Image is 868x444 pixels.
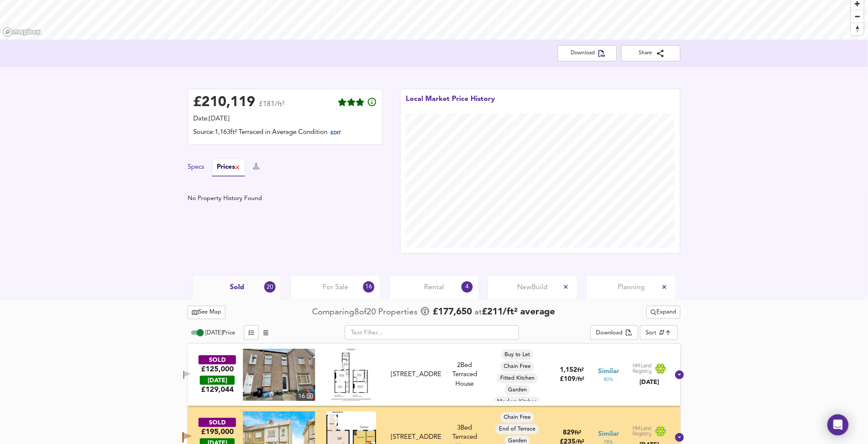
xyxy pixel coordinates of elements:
button: Reset bearing to north [851,23,864,35]
span: Planning [618,283,645,292]
span: 1,152 [560,367,577,374]
div: [DATE] [200,376,235,385]
span: 829 [563,430,575,436]
span: Fitted Kitchen [497,374,538,382]
div: 20 [264,281,276,293]
span: 80 % [604,376,613,383]
img: Land Registry [632,363,666,374]
div: [STREET_ADDRESS] [391,370,441,379]
div: Modern Kitchen [494,397,541,407]
div: Comparing 8 of 20 Properties [312,307,420,318]
span: Similar [598,430,619,439]
span: Similar [598,367,619,376]
div: Sort [646,329,657,337]
button: Download [590,325,638,340]
div: split button [590,325,638,340]
span: £ 129,044 [201,385,234,394]
svg: Show Details [674,370,685,380]
div: 2 Bed Terraced House [445,361,484,389]
span: Chain Free [500,363,534,371]
div: Download [596,328,622,338]
div: [DATE] [632,378,666,387]
div: Chain Free [500,412,534,423]
div: SOLD [198,355,236,364]
span: For Sale [323,283,348,292]
div: £ 210,119 [193,96,255,109]
span: ft² [577,367,584,373]
span: £181/ft² [259,101,285,114]
button: Specs [188,163,204,172]
span: £ 211 / ft² average [482,307,555,317]
span: EDIT [330,131,341,136]
span: at [474,308,482,317]
div: End of Terrace [495,424,539,434]
span: Chain Free [500,414,534,421]
button: Zoom out [851,10,864,23]
span: See Map [192,307,221,317]
input: Text Filter... [345,325,519,340]
span: Reset bearing to north [851,23,864,35]
a: Mapbox homepage [3,27,41,37]
span: Modern Kitchen [494,398,541,406]
span: £ 177,650 [433,306,472,319]
span: £ 109 [560,376,584,383]
span: ft² [575,430,581,436]
span: Share [628,49,673,58]
div: 16 [363,281,374,293]
img: Floorplan [331,349,371,401]
div: £195,000 [201,427,234,437]
span: [DATE] Price [205,330,235,336]
div: SOLD [198,418,236,427]
span: End of Terrace [495,425,539,433]
img: property thumbnail [243,349,315,401]
div: Sort [640,325,678,340]
span: Sold [230,283,244,292]
span: Garden [505,386,530,394]
div: Garden [505,385,530,395]
div: Prices [217,163,240,172]
div: 16 [296,391,315,401]
span: Buy to Let [501,351,533,359]
button: Download [558,45,617,61]
span: / ft² [575,377,584,382]
div: Chain Free [500,361,534,372]
a: property thumbnail 16 [243,349,315,401]
div: [STREET_ADDRESS] [391,433,441,442]
div: Buy to Let [501,350,533,360]
button: Share [621,45,680,61]
div: Date: [DATE] [193,114,377,124]
span: New Build [517,283,548,292]
svg: Show Details [674,432,685,443]
div: Local Market Price History [406,94,495,114]
div: No Property History Found [188,194,383,203]
div: Open Intercom Messenger [828,414,848,435]
div: £125,000 [201,364,234,374]
span: Rental [424,283,444,292]
div: Fitted Kitchen [497,373,538,384]
button: See Map [188,306,225,319]
div: Source: 1,163ft² Terraced in Average Condition [193,128,377,139]
span: Download [565,49,610,58]
button: Expand [646,306,680,319]
span: Zoom out [851,10,864,23]
button: Prices [212,159,245,177]
span: Expand [651,307,676,317]
img: Land Registry [632,426,666,437]
div: split button [646,306,680,319]
div: SOLD£125,000 [DATE]£129,044property thumbnail 16 Floorplan[STREET_ADDRESS]2Bed Terraced HouseBuy ... [188,344,680,406]
div: 4 [461,281,473,293]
